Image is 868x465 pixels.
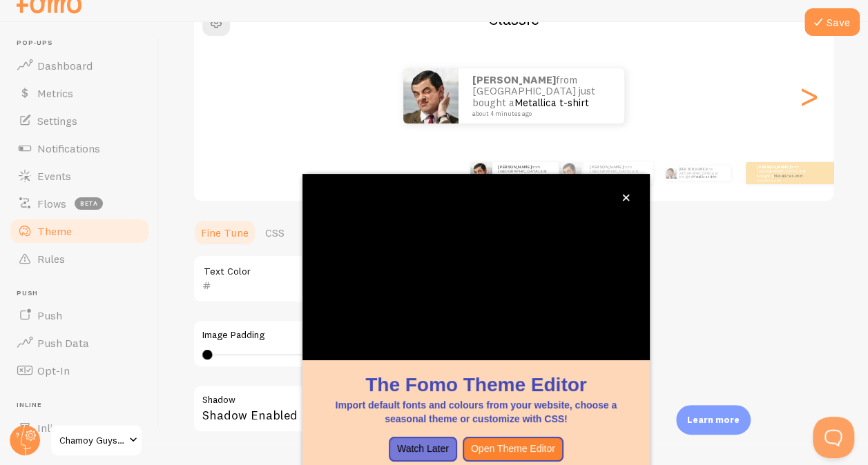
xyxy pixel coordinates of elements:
div: Learn more [676,405,751,435]
span: Opt-In [37,364,70,377]
div: Shadow Enabled [193,384,607,435]
label: Image Padding [202,329,597,342]
span: Rules [37,252,65,266]
p: from [GEOGRAPHIC_DATA] just bought a [757,164,812,181]
button: Watch Later [389,437,457,462]
a: Metallica t-shirt [606,173,636,179]
span: Dashboard [37,59,93,72]
img: Fomo [470,162,492,184]
span: beta [75,197,103,210]
span: Settings [37,114,77,128]
iframe: Help Scout Beacon - Open [813,417,854,458]
a: Metrics [8,79,151,107]
a: CSS [257,219,293,246]
span: Notifications [37,141,100,155]
strong: [PERSON_NAME] [679,167,706,171]
strong: [PERSON_NAME] [590,164,623,170]
a: Metallica t-shirt [693,175,716,179]
strong: [PERSON_NAME] [472,73,556,86]
span: Metrics [37,86,73,100]
div: Next slide [800,46,817,146]
button: Open Theme Editor [463,437,563,462]
a: Dashboard [8,52,151,79]
a: Push Data [8,329,151,357]
span: Flows [37,197,66,210]
small: about 4 minutes ago [472,110,606,117]
h1: The Fomo Theme Editor [319,371,633,398]
span: Push [17,289,151,298]
a: Push [8,301,151,329]
a: Settings [8,107,151,135]
span: Inline [37,421,64,435]
a: Inline [8,414,151,442]
p: from [GEOGRAPHIC_DATA] just bought a [590,164,648,181]
p: from [GEOGRAPHIC_DATA] just bought a [472,75,610,117]
strong: [PERSON_NAME] [757,164,790,170]
a: Chamoy Guys Uk [50,424,143,457]
span: Pop-ups [17,39,151,48]
a: Opt-In [8,357,151,384]
span: Inline [17,401,151,410]
img: Fomo [403,68,459,123]
a: Events [8,162,151,190]
button: Save [804,8,860,36]
a: Metallica t-shirt [773,173,803,179]
a: Rules [8,245,151,273]
span: Push Data [37,336,89,350]
span: Chamoy Guys Uk [59,432,125,448]
span: Push [37,308,62,322]
p: from [GEOGRAPHIC_DATA] just bought a [679,166,725,181]
img: Fomo [665,168,676,179]
a: Fine Tune [193,219,257,246]
button: close, [619,190,633,205]
a: Metallica t-shirt [514,173,544,179]
p: Import default fonts and colours from your website, choose a seasonal theme or customize with CSS! [319,398,633,426]
span: Events [37,169,71,183]
span: Theme [37,224,72,238]
a: Flows beta [8,190,151,217]
a: Notifications [8,135,151,162]
strong: [PERSON_NAME] [498,164,531,170]
small: about 4 minutes ago [757,179,811,181]
img: Fomo [559,162,581,184]
a: Metallica t-shirt [514,96,589,109]
a: Theme [8,217,151,245]
p: from [GEOGRAPHIC_DATA] just bought a [498,164,553,181]
p: Learn more [687,413,740,426]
